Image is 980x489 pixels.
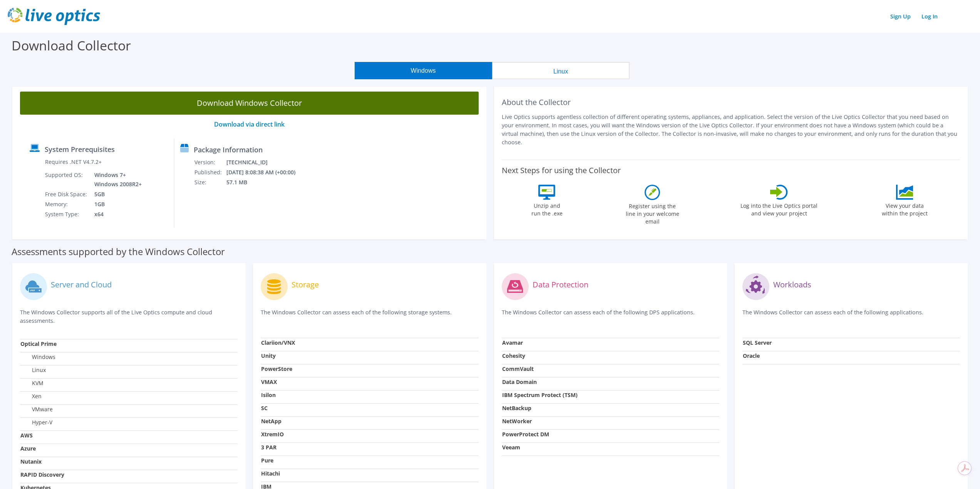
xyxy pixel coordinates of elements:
[261,308,478,324] p: The Windows Collector can assess each of the following storage systems.
[492,62,630,79] button: Linux
[261,457,273,464] strong: Pure
[502,98,960,107] h2: About the Collector
[886,11,915,22] a: Sign Up
[261,339,295,346] strong: Clariion/VNX
[261,365,292,372] strong: PowerStore
[194,177,226,187] td: Size:
[20,353,55,361] label: Windows
[502,113,960,147] p: Live Optics supports agentless collection of different operating systems, appliances, and applica...
[261,444,276,451] strong: 3 PAR
[20,92,479,115] a: Download Windows Collector
[502,365,534,372] strong: CommVault
[20,406,53,413] label: VMware
[261,352,276,359] strong: Unity
[20,419,52,426] label: Hyper-V
[20,379,44,387] label: KVM
[12,37,131,54] label: Download Collector
[261,417,281,425] strong: NetApp
[261,431,284,438] strong: XtremIO
[89,170,143,189] td: Windows 7+ Windows 2008R2+
[20,432,33,439] strong: AWS
[502,417,532,425] strong: NetWorker
[20,445,36,452] strong: Azure
[261,391,276,399] strong: Isilon
[502,444,520,451] strong: Veeam
[226,167,306,177] td: [DATE] 8:08:38 AM (+00:00)
[45,209,89,219] td: System Type:
[20,458,42,465] strong: Nutanix
[226,177,306,187] td: 57.1 MB
[194,146,263,154] label: Package Information
[533,281,588,289] label: Data Protection
[45,145,115,153] label: System Prerequisites
[502,404,531,412] strong: NetBackup
[261,470,280,477] strong: Hitachi
[742,308,960,324] p: The Windows Collector can assess each of the following applications.
[214,120,285,129] a: Download via direct link
[89,199,143,209] td: 1GB
[45,199,89,209] td: Memory:
[20,308,238,325] p: The Windows Collector supports all of the Live Optics compute and cloud assessments.
[261,404,268,412] strong: SC
[20,471,64,478] strong: RAPID Discovery
[8,8,100,25] img: live_optics_svg.svg
[51,281,112,289] label: Server and Cloud
[89,209,143,219] td: x64
[194,167,226,177] td: Published:
[45,158,102,166] label: Requires .NET V4.7.2+
[20,366,46,374] label: Linux
[502,431,549,438] strong: PowerProtect DM
[877,200,932,217] label: View your data within the project
[502,352,525,359] strong: Cohesity
[502,308,719,324] p: The Windows Collector can assess each of the following DPS applications.
[89,189,143,199] td: 5GB
[743,339,772,346] strong: SQL Server
[740,200,818,217] label: Log into the Live Optics portal and view your project
[355,62,492,79] button: Windows
[20,340,57,347] strong: Optical Prime
[291,281,319,289] label: Storage
[261,378,277,386] strong: VMAX
[743,352,760,359] strong: Oracle
[773,281,811,289] label: Workloads
[45,170,89,189] td: Supported OS:
[12,248,225,255] label: Assessments supported by the Windows Collector
[226,157,306,167] td: [TECHNICAL_ID]
[623,200,681,225] label: Register using the line in your welcome email
[502,339,523,346] strong: Avamar
[529,200,565,217] label: Unzip and run the .exe
[918,11,941,22] a: Log In
[45,189,89,199] td: Free Disk Space:
[20,392,42,400] label: Xen
[502,378,537,386] strong: Data Domain
[502,166,621,175] label: Next Steps for using the Collector
[502,391,578,399] strong: IBM Spectrum Protect (TSM)
[194,157,226,167] td: Version:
